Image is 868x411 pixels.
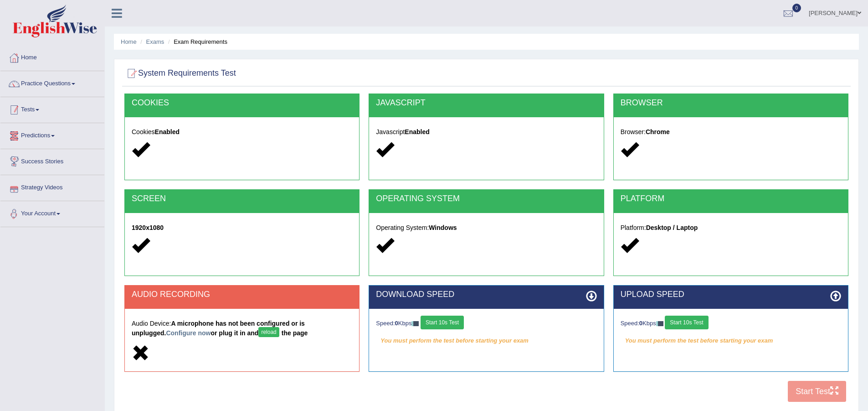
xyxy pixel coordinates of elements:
[621,290,841,299] h2: UPLOAD SPEED
[376,129,596,135] h5: Javascript
[376,99,596,108] h2: JAVASCRIPT
[0,175,104,198] a: Strategy Videos
[621,334,841,348] em: You must perform the test before starting your exam
[132,224,164,231] strong: 1920x1080
[376,224,596,231] h5: Operating System:
[132,320,308,337] strong: A microphone has not been configured or is unplugged. or plug it in and the page
[146,38,164,45] a: Exams
[0,149,104,172] a: Success Stories
[792,4,801,12] span: 0
[0,123,104,146] a: Predictions
[132,129,352,135] h5: Cookies
[132,194,352,203] h2: SCREEN
[0,71,104,94] a: Practice Questions
[124,67,236,80] h2: System Requirements Test
[376,334,596,348] em: You must perform the test before starting your exam
[621,224,841,231] h5: Platform:
[621,316,841,332] div: Speed: Kbps
[646,224,698,231] strong: Desktop / Laptop
[621,99,841,108] h2: BROWSER
[166,329,211,337] a: Configure now
[411,321,419,326] img: ajax-loader-fb-connection.gif
[621,194,841,203] h2: PLATFORM
[166,37,227,46] li: Exam Requirements
[656,321,663,326] img: ajax-loader-fb-connection.gif
[405,128,429,135] strong: Enabled
[155,128,180,135] strong: Enabled
[121,38,137,45] a: Home
[421,316,464,329] button: Start 10s Test
[665,316,708,329] button: Start 10s Test
[646,128,670,135] strong: Chrome
[0,45,104,68] a: Home
[395,320,398,327] strong: 0
[376,194,596,203] h2: OPERATING SYSTEM
[621,129,841,135] h5: Browser:
[132,290,352,299] h2: AUDIO RECORDING
[376,290,596,299] h2: DOWNLOAD SPEED
[258,327,279,337] button: reload
[429,224,457,231] strong: Windows
[0,97,104,120] a: Tests
[639,320,642,327] strong: 0
[132,320,352,339] h5: Audio Device:
[376,316,596,332] div: Speed: Kbps
[132,99,352,108] h2: COOKIES
[0,201,104,224] a: Your Account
